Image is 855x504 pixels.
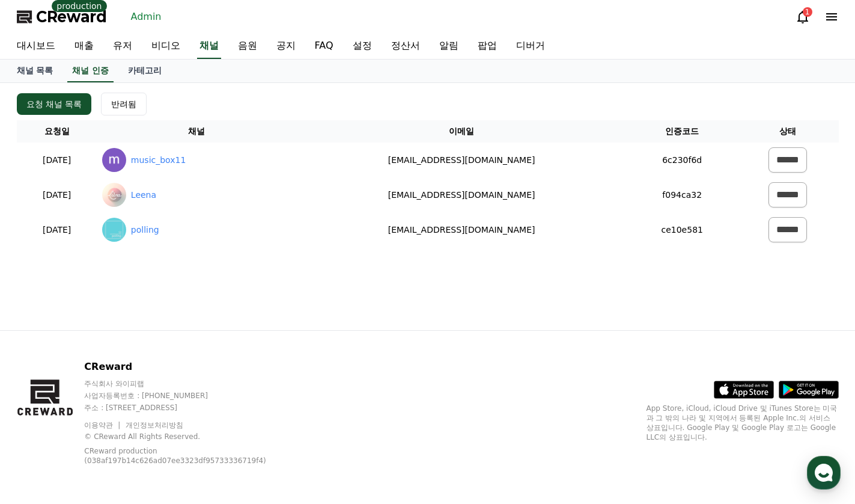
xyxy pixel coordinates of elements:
[17,93,92,115] button: 요청 채널 목록
[131,154,186,167] a: music_box11
[296,143,628,177] td: [EMAIL_ADDRESS][DOMAIN_NAME]
[118,60,171,82] a: 카테고리
[267,34,305,59] a: 공지
[647,404,839,442] p: App Store, iCloud, iCloud Drive 및 iTunes Store는 미국과 그 밖의 나라 및 지역에서 등록된 Apple Inc.의 서비스 상표입니다. Goo...
[102,218,126,242] img: polling
[343,34,382,59] a: 설정
[7,34,65,59] a: 대시보드
[507,34,555,59] a: 디버거
[22,189,93,201] p: [DATE]
[296,212,628,247] td: [EMAIL_ADDRESS][DOMAIN_NAME]
[102,183,126,207] img: Leena
[84,379,295,389] p: 주식회사 와이피랩
[228,34,267,59] a: 음원
[84,403,295,413] p: 주소 : [STREET_ADDRESS]
[296,177,628,212] td: [EMAIL_ADDRESS][DOMAIN_NAME]
[296,120,628,143] th: 이메일
[84,391,295,401] p: 사업자등록번호 : [PHONE_NUMBER]
[67,60,114,82] a: 채널 인증
[142,34,190,59] a: 비디오
[197,34,221,59] a: 채널
[102,148,126,172] img: music_box11
[628,120,737,143] th: 인증코드
[7,60,63,82] a: 채널 목록
[382,34,430,59] a: 정산서
[803,7,812,17] div: 1
[17,120,97,143] th: 요청일
[628,177,737,212] td: f094ca32
[84,432,295,441] p: © CReward All Rights Reserved.
[131,224,159,236] a: polling
[796,10,810,24] a: 1
[126,7,166,26] a: Admin
[84,446,276,466] p: CReward production (038af197b14c626ad07ee3323df95733336719f4)
[22,154,93,167] p: [DATE]
[430,34,468,59] a: 알림
[737,120,839,143] th: 상태
[305,34,343,59] a: FAQ
[84,360,295,374] p: CReward
[17,7,107,26] a: CReward
[22,224,93,236] p: [DATE]
[628,143,737,177] td: 6c230f6d
[97,120,296,143] th: 채널
[468,34,507,59] a: 팝업
[84,421,122,429] a: 이용약관
[103,34,142,59] a: 유저
[65,34,103,59] a: 매출
[36,7,107,26] span: CReward
[126,421,183,429] a: 개인정보처리방침
[131,189,156,201] a: Leena
[26,98,82,110] div: 요청 채널 목록
[628,212,737,247] td: ce10e581
[101,93,147,115] button: 반려됨
[111,98,136,110] div: 반려됨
